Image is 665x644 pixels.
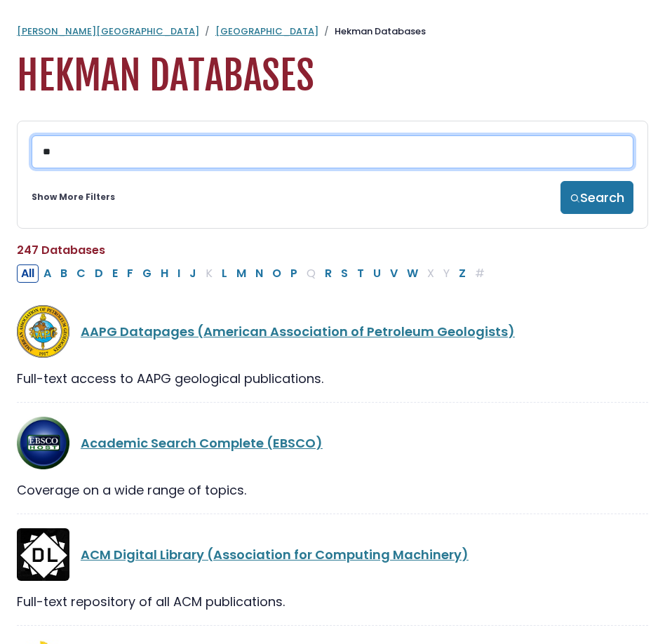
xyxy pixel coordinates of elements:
div: Full-text access to AAPG geological publications. [17,369,648,388]
button: Filter Results I [173,264,184,283]
a: Show More Filters [32,191,115,203]
nav: breadcrumb [17,25,648,39]
button: Filter Results G [138,264,156,283]
a: ACM Digital Library (Association for Computing Machinery) [81,546,469,563]
h1: Hekman Databases [17,53,648,100]
button: Filter Results A [39,264,55,283]
div: Coverage on a wide range of topics. [17,481,648,499]
button: Filter Results C [72,264,90,283]
button: Filter Results M [232,264,250,283]
button: Filter Results W [403,264,422,283]
button: All [17,264,39,283]
button: Filter Results L [217,264,231,283]
li: Hekman Databases [318,25,426,39]
div: Alpha-list to filter by first letter of database name [17,264,490,281]
a: Academic Search Complete (EBSCO) [81,434,323,452]
a: [GEOGRAPHIC_DATA] [215,25,318,38]
button: Filter Results D [90,264,107,283]
a: [PERSON_NAME][GEOGRAPHIC_DATA] [17,25,199,38]
button: Filter Results V [386,264,402,283]
input: Search database by title or keyword [32,135,633,168]
a: AAPG Datapages (American Association of Petroleum Geologists) [81,323,515,340]
button: Filter Results E [108,264,122,283]
button: Search [560,181,633,214]
button: Filter Results S [337,264,352,283]
button: Filter Results T [353,264,368,283]
div: Full-text repository of all ACM publications. [17,592,648,611]
button: Filter Results R [321,264,336,283]
button: Filter Results B [56,264,72,283]
button: Filter Results P [286,264,302,283]
span: 247 Databases [17,242,105,258]
button: Filter Results J [185,264,201,283]
button: Filter Results Z [455,264,470,283]
button: Filter Results H [156,264,173,283]
button: Filter Results N [251,264,267,283]
button: Filter Results F [123,264,137,283]
button: Filter Results O [268,264,286,283]
button: Filter Results U [369,264,385,283]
